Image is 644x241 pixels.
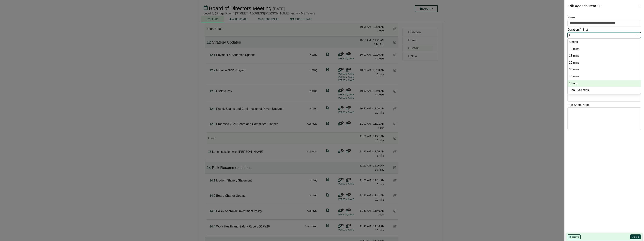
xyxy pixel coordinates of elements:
[568,66,641,73] li: 30
[569,47,640,52] option: 10 mins
[568,87,641,94] li: 90
[569,81,640,86] option: 1 hour
[568,234,581,239] button: Delete
[568,80,641,87] li: 60
[569,40,640,45] option: 5 mins
[569,67,640,72] option: 30 mins
[569,88,640,93] option: 1 hour 30 mins
[567,3,601,9] div: Edit Agenda Item 13
[567,27,588,32] label: Duration (mins)
[568,52,641,59] li: 15
[569,74,640,79] option: 45 mins
[568,39,641,46] li: 5
[567,15,576,20] label: Name
[569,60,640,65] option: 20 mins
[630,234,641,239] button: Done
[568,59,641,66] li: 20
[568,46,641,53] li: 10
[636,3,642,9] button: Close
[567,102,589,107] label: Run Sheet Note
[569,53,640,58] option: 15 mins
[568,73,641,80] li: 45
